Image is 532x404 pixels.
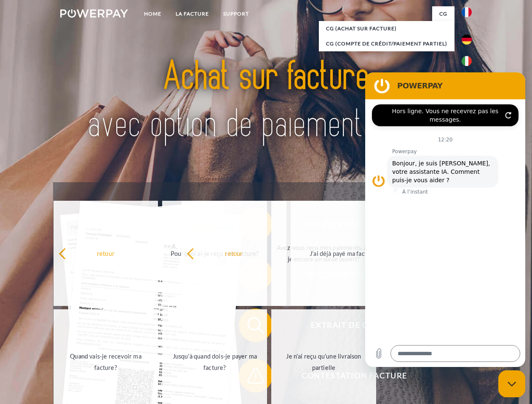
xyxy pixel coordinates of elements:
[296,247,390,259] div: J'ai déjà payé ma facture
[462,56,472,66] img: it
[216,6,256,21] a: Support
[462,35,472,45] img: de
[276,351,371,373] div: Je n'ai reçu qu'une livraison partielle
[365,72,525,367] iframe: Fenêtre de messagerie
[432,6,454,21] a: CG
[59,351,153,373] div: Quand vais-je recevoir ma facture?
[167,351,262,373] div: Jusqu'à quand dois-je payer ma facture?
[168,6,216,21] a: LA FACTURE
[187,247,281,259] div: retour
[462,7,472,17] img: fr
[137,6,168,21] a: Home
[167,247,262,259] div: Pourquoi ai-je reçu une facture?
[60,9,128,18] img: logo-powerpay-white.svg
[319,21,454,36] a: CG (achat sur facture)
[59,247,153,259] div: retour
[80,40,452,161] img: title-powerpay_fr.svg
[498,370,525,397] iframe: Bouton de lancement de la fenêtre de messagerie, conversation en cours
[319,36,454,51] a: CG (Compte de crédit/paiement partiel)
